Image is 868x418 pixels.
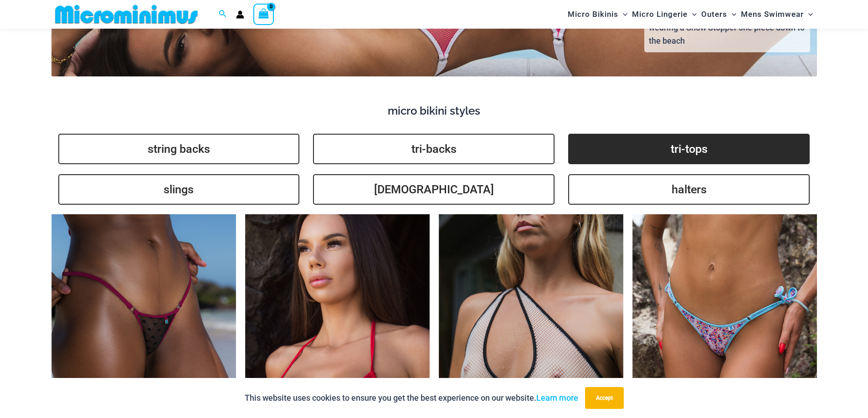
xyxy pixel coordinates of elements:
[51,105,817,118] h4: micro bikini styles
[564,1,817,27] nav: Site Navigation
[536,393,578,403] a: Learn more
[253,4,274,25] a: View Shopping Cart, empty
[630,3,699,26] a: Micro LingerieMenu ToggleMenu Toggle
[585,387,624,409] button: Accept
[618,3,627,26] span: Menu Toggle
[632,3,688,26] span: Micro Lingerie
[688,3,697,26] span: Menu Toggle
[727,3,736,26] span: Menu Toggle
[568,134,810,164] a: tri-tops
[701,3,727,26] span: Outers
[236,10,244,19] a: Account icon link
[313,174,555,205] a: [DEMOGRAPHIC_DATA]
[739,3,815,26] a: Mens SwimwearMenu ToggleMenu Toggle
[58,174,300,205] a: slings
[245,391,578,405] p: This website uses cookies to ensure you get the best experience on our website.
[313,134,555,164] a: tri-backs
[219,9,227,20] a: Search icon link
[804,3,813,26] span: Menu Toggle
[58,134,300,164] a: string backs
[565,3,630,26] a: Micro BikinisMenu ToggleMenu Toggle
[568,3,618,26] span: Micro Bikinis
[568,174,810,205] a: halters
[51,4,201,25] img: MM SHOP LOGO FLAT
[741,3,804,26] span: Mens Swimwear
[699,3,739,26] a: OutersMenu ToggleMenu Toggle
